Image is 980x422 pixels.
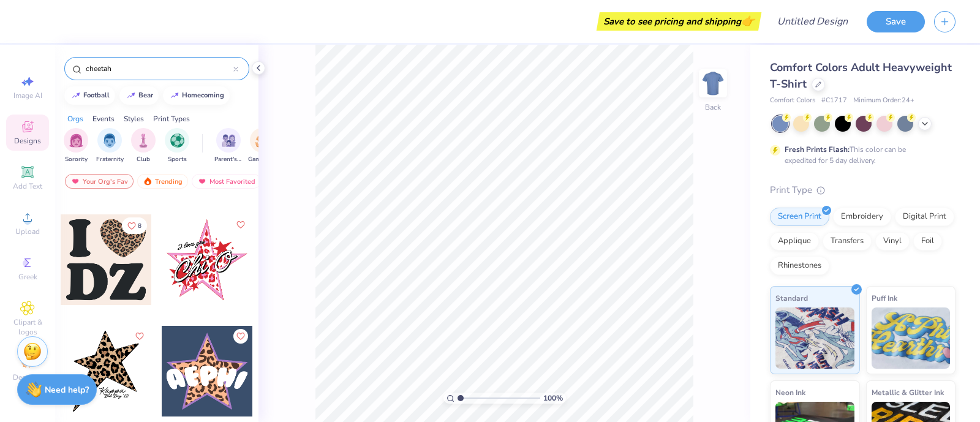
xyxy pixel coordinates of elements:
div: football [83,92,110,99]
img: most_fav.gif [197,177,207,186]
span: Decorate [13,372,42,382]
span: Clipart & logos [6,317,49,337]
img: trending.gif [143,177,153,186]
div: homecoming [182,92,224,99]
img: trend_line.gif [170,92,179,99]
span: 8 [138,223,141,229]
div: Embroidery [833,208,891,226]
div: Trending [137,174,188,189]
div: Digital Print [895,208,954,226]
img: Puff Ink [872,307,951,369]
img: trend_line.gif [71,92,81,99]
div: Events [92,113,115,124]
div: Vinyl [875,232,910,251]
span: Upload [15,227,40,236]
button: filter button [64,128,88,164]
span: Parent's Weekend [214,155,243,164]
div: Foil [913,232,942,251]
div: Rhinestones [770,257,829,275]
span: Club [137,155,150,164]
button: filter button [248,128,276,164]
span: Neon Ink [775,386,805,399]
span: Puff Ink [872,292,897,304]
div: Transfers [823,232,872,251]
span: # C1717 [821,96,847,106]
img: Club Image [137,134,150,148]
div: Save to see pricing and shipping [600,12,758,31]
div: filter for Fraternity [96,128,124,164]
span: Minimum Order: 24 + [853,96,914,106]
div: Back [705,102,721,113]
img: Game Day Image [255,134,269,148]
div: filter for Club [131,128,156,164]
button: Like [233,217,248,232]
div: This color can be expedited for 5 day delivery. [785,144,935,166]
div: filter for Parent's Weekend [214,128,243,164]
img: Fraternity Image [103,134,116,148]
span: Image AI [13,91,42,100]
img: Sports Image [170,134,184,148]
button: homecoming [163,86,230,105]
span: Comfort Colors [770,96,815,106]
button: bear [119,86,159,105]
div: Orgs [67,113,83,124]
img: Back [701,71,725,96]
span: Metallic & Glitter Ink [872,386,944,399]
div: Print Types [153,113,190,124]
div: Most Favorited [192,174,261,189]
button: filter button [96,128,124,164]
img: most_fav.gif [70,177,80,186]
span: Greek [18,272,37,282]
button: filter button [214,128,243,164]
span: Game Day [248,155,276,164]
button: Save [867,11,925,32]
span: Standard [775,292,808,304]
button: football [64,86,115,105]
div: Print Type [770,183,956,197]
span: 100 % [543,393,563,404]
img: Standard [775,307,854,369]
img: Sorority Image [69,134,83,148]
input: Untitled Design [767,9,858,34]
span: Designs [14,136,41,146]
button: Like [132,329,147,344]
div: Styles [124,113,144,124]
input: Try "Alpha" [85,62,233,75]
div: filter for Game Day [248,128,276,164]
div: Your Org's Fav [65,174,134,189]
button: filter button [165,128,189,164]
img: trend_line.gif [126,92,136,99]
span: Sports [168,155,187,164]
span: Add Text [13,181,42,191]
div: filter for Sorority [64,128,88,164]
div: Screen Print [770,208,829,226]
button: Like [122,217,147,234]
img: Parent's Weekend Image [222,134,236,148]
button: Like [233,329,248,344]
strong: Need help? [45,384,89,396]
div: bear [138,92,153,99]
div: filter for Sports [165,128,189,164]
span: Sorority [65,155,88,164]
strong: Fresh Prints Flash: [785,145,850,154]
span: 👉 [741,13,755,28]
div: Applique [770,232,819,251]
span: Fraternity [96,155,124,164]
span: Comfort Colors Adult Heavyweight T-Shirt [770,60,952,91]
button: filter button [131,128,156,164]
